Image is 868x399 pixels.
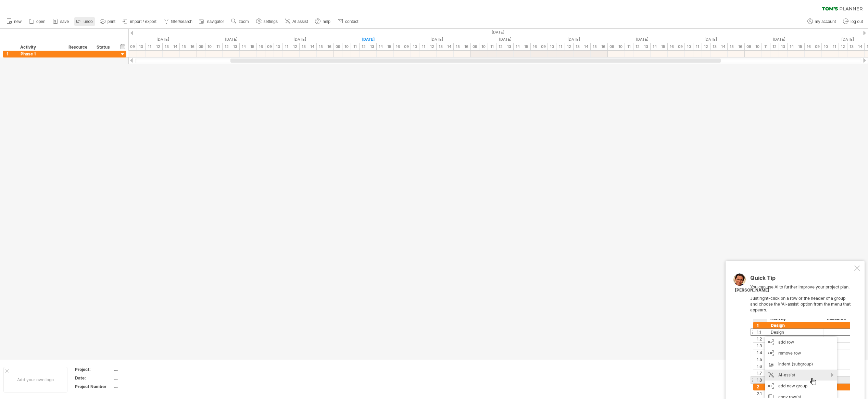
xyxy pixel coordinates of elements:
[582,43,591,50] div: 14
[205,43,214,50] div: 10
[847,43,856,50] div: 13
[240,43,248,50] div: 14
[642,43,651,50] div: 13
[574,43,582,50] div: 13
[114,366,172,372] div: ....
[334,36,402,43] div: Thursday, 21 August 2025
[770,43,779,50] div: 12
[788,43,796,50] div: 14
[522,43,531,50] div: 15
[198,17,226,26] a: navigator
[3,367,67,392] div: Add your own logo
[514,43,522,50] div: 14
[668,43,676,50] div: 16
[171,19,192,24] span: filter/search
[377,43,385,50] div: 14
[693,43,702,50] div: 11
[805,43,813,50] div: 16
[806,17,838,26] a: my account
[719,43,728,50] div: 14
[345,19,358,24] span: contact
[548,43,556,50] div: 10
[313,17,332,26] a: help
[839,43,847,50] div: 12
[539,36,608,43] div: Sunday, 24 August 2025
[841,17,865,26] a: log out
[128,43,137,50] div: 09
[5,17,24,26] a: new
[75,384,113,389] div: Project Number
[265,43,274,50] div: 09
[750,275,853,284] div: Quick Tip
[207,19,224,24] span: navigator
[822,43,830,50] div: 10
[74,17,95,26] a: undo
[130,19,156,24] span: import / export
[633,43,642,50] div: 12
[84,19,93,24] span: undo
[815,19,836,24] span: my account
[608,36,676,43] div: Monday, 25 August 2025
[75,366,113,372] div: Project:
[496,43,505,50] div: 12
[197,43,205,50] div: 09
[745,43,753,50] div: 09
[479,43,488,50] div: 10
[565,43,574,50] div: 12
[685,43,693,50] div: 10
[27,17,48,26] a: open
[188,43,197,50] div: 16
[830,43,839,50] div: 11
[51,17,71,26] a: save
[336,17,361,26] a: contact
[342,43,351,50] div: 10
[736,43,745,50] div: 16
[625,43,633,50] div: 11
[180,43,188,50] div: 15
[300,43,308,50] div: 13
[368,43,377,50] div: 13
[108,19,115,24] span: print
[539,43,548,50] div: 09
[531,43,539,50] div: 16
[75,375,113,381] div: Date:
[154,43,163,50] div: 12
[21,51,62,57] div: Phase 1
[753,43,762,50] div: 10
[745,36,813,43] div: Wednesday, 27 August 2025
[608,43,616,50] div: 09
[411,43,419,50] div: 10
[68,44,89,51] div: Resource
[325,43,334,50] div: 16
[264,19,278,24] span: settings
[385,43,394,50] div: 15
[317,43,325,50] div: 15
[471,36,539,43] div: Saturday, 23 August 2025
[254,17,280,26] a: settings
[488,43,496,50] div: 11
[239,19,249,24] span: zoom
[7,51,17,57] div: 1
[735,287,769,293] div: [PERSON_NAME]
[360,43,368,50] div: 12
[137,43,146,50] div: 10
[229,17,251,26] a: zoom
[282,43,291,50] div: 11
[14,19,22,24] span: new
[676,36,745,43] div: Tuesday, 26 August 2025
[762,43,770,50] div: 11
[308,43,317,50] div: 14
[257,43,265,50] div: 16
[36,19,46,24] span: open
[505,43,514,50] div: 13
[402,43,411,50] div: 09
[334,43,342,50] div: 09
[265,36,334,43] div: Wednesday, 20 August 2025
[471,43,479,50] div: 09
[248,43,257,50] div: 15
[445,43,454,50] div: 14
[796,43,805,50] div: 15
[616,43,625,50] div: 10
[851,19,863,24] span: log out
[728,43,736,50] div: 15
